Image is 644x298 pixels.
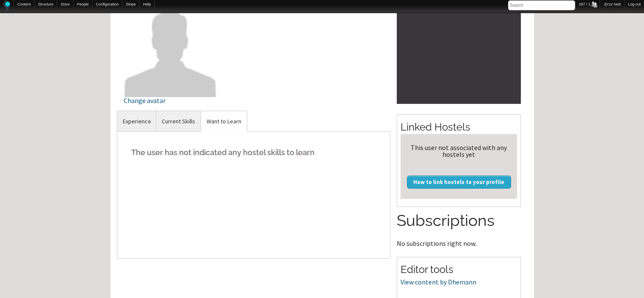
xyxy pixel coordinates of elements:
[156,111,201,132] a: Current Skills
[3,0,10,10] img: Home
[401,120,517,134] h2: Linked Hostels
[117,111,157,132] a: Experience
[401,278,476,286] a: View content by Dhemann
[397,210,521,246] section: No subscriptions right now.
[124,3,217,97] img: Dhemann's picture
[124,139,384,165] h5: The user has not indicated any hostel skills to learn
[124,97,217,104] div: Change avatar
[201,111,247,132] a: Want to Learn
[401,262,517,277] h2: Editor tools
[404,144,514,158] div: This user not associated with any hostels yet
[407,175,511,188] a: How to link hostels to your profile
[508,0,575,10] input: Search
[397,210,521,232] h2: Subscriptions
[124,45,217,104] a: Change avatar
